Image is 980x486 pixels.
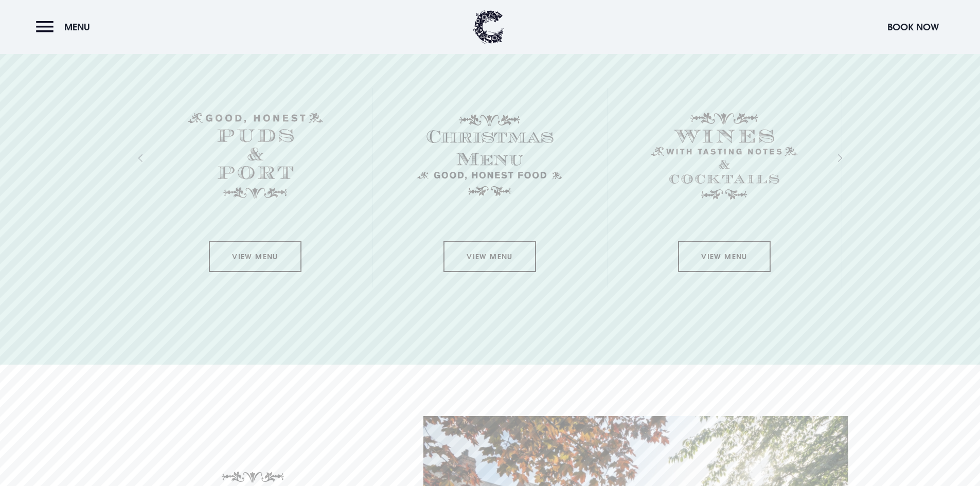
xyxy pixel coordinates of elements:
[651,113,798,200] img: Menu wines
[64,21,90,33] span: Menu
[209,241,301,272] a: View Menu
[882,16,944,38] button: Book Now
[146,151,156,166] div: Previous slide
[414,113,566,198] img: Christmas Menu SVG
[678,241,771,272] a: View Menu
[188,113,323,199] img: Menu puds and port
[443,241,536,272] a: View Menu
[824,151,834,166] div: Next slide
[473,10,504,44] img: Clandeboye Lodge
[36,16,95,38] button: Menu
